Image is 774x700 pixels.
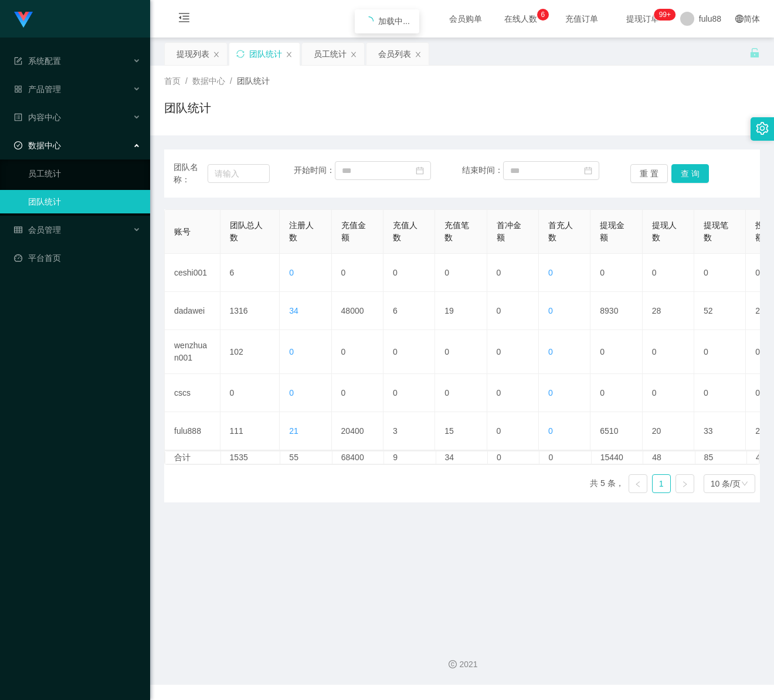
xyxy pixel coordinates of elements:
p: 6 [541,9,545,21]
td: 33 [694,412,746,450]
td: 0 [694,374,746,412]
td: 6510 [590,412,642,450]
td: dadawei [165,292,220,330]
td: 0 [488,451,539,464]
div: 提现列表 [176,43,209,65]
span: 提现人数 [652,220,677,242]
i: 图标: copyright [449,660,457,668]
span: 数据中心 [14,141,61,150]
td: 34 [436,451,488,464]
td: 0 [643,374,694,412]
td: 0 [332,254,383,292]
a: 图标: dashboard平台首页 [14,246,141,270]
i: 图标: down [741,480,748,488]
span: 团队总人数 [230,220,263,242]
span: 充值人数 [393,220,417,242]
i: 图标: menu-fold [164,1,204,38]
td: 8930 [590,292,642,330]
span: 首页 [164,76,181,86]
td: 111 [220,412,280,450]
a: 团队统计 [28,190,141,213]
button: 查 询 [671,164,709,183]
span: 34 [289,306,298,315]
div: 团队统计 [249,43,282,65]
span: 系统配置 [14,56,61,66]
td: 6 [383,292,435,330]
td: 19 [435,292,487,330]
span: 提现订单 [620,15,665,23]
span: 21 [289,426,298,436]
span: 团队统计 [237,76,270,86]
td: 合计 [165,451,221,464]
td: 0 [487,412,539,450]
td: 15440 [592,451,643,464]
span: 首充人数 [548,220,573,242]
td: wenzhuan001 [165,330,220,374]
span: / [185,76,188,86]
i: 图标: sync [236,50,245,58]
i: 图标: right [681,481,688,488]
td: 0 [435,374,487,412]
td: 0 [539,451,591,464]
td: 0 [332,330,383,374]
td: ceshi001 [165,254,220,292]
td: 0 [590,254,642,292]
button: 重 置 [630,164,668,183]
i: 图标: global [735,15,744,23]
td: 3 [383,412,435,450]
span: 账号 [174,227,191,236]
td: 20 [643,412,694,450]
span: 在线人数 [498,15,543,23]
td: 102 [220,330,280,374]
i: 图标: form [14,57,22,65]
td: 0 [643,254,694,292]
i: 图标: left [634,481,641,488]
span: 注册人数 [289,220,314,242]
i: 图标: profile [14,113,22,121]
td: 0 [590,374,642,412]
i: 图标: check-circle-o [14,141,22,149]
li: 1 [652,474,671,493]
i: 图标: calendar [584,166,592,175]
td: 85 [695,451,747,464]
span: 数据中心 [192,76,225,86]
td: 0 [487,330,539,374]
input: 请输入 [208,164,270,183]
div: 2021 [159,658,765,671]
i: 图标: close [213,51,220,58]
i: 图标: calendar [416,166,424,175]
span: 0 [548,306,553,315]
td: 0 [487,254,539,292]
li: 上一页 [629,474,647,493]
td: 20400 [332,412,383,450]
td: 52 [694,292,746,330]
i: icon: loading [364,16,374,26]
td: 68400 [332,451,384,464]
li: 下一页 [675,474,694,493]
span: 产品管理 [14,84,61,94]
a: 员工统计 [28,162,141,185]
td: 1316 [220,292,280,330]
span: 充值订单 [559,15,604,23]
span: 充值笔数 [444,220,469,242]
td: 0 [332,374,383,412]
span: 0 [289,268,294,277]
div: 员工统计 [314,43,347,65]
i: 图标: close [350,51,357,58]
td: 0 [383,374,435,412]
div: 会员列表 [378,43,411,65]
td: fulu888 [165,412,220,450]
td: 1535 [221,451,281,464]
td: 0 [487,374,539,412]
span: 结束时间： [462,165,503,175]
td: 48000 [332,292,383,330]
i: 图标: close [286,51,293,58]
span: 0 [289,347,294,356]
span: 0 [548,426,553,436]
span: 提现笔数 [704,220,728,242]
span: 会员管理 [14,225,61,235]
span: 0 [548,347,553,356]
td: 0 [220,374,280,412]
li: 共 5 条， [590,474,624,493]
i: 图标: table [14,226,22,234]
